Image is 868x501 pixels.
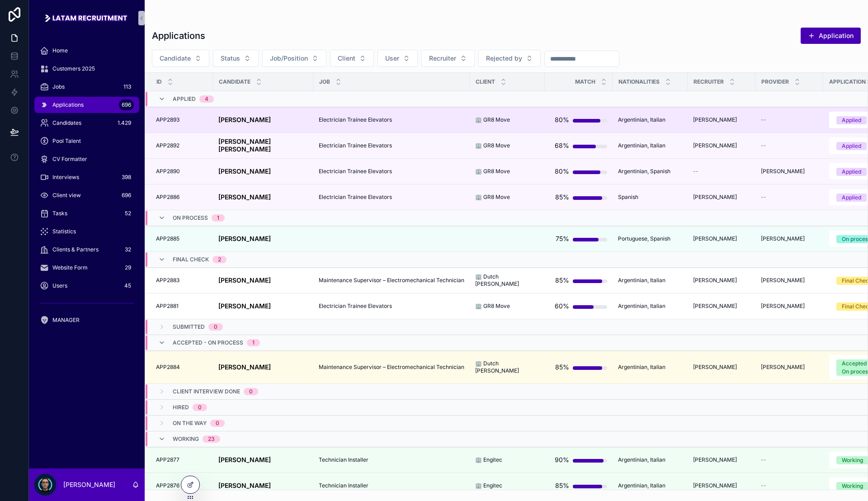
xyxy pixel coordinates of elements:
span: Recruiter [693,78,724,85]
div: 68% [555,137,569,155]
span: [PERSON_NAME] [693,364,737,371]
a: Customers 2025 [34,61,139,77]
span: Home [52,47,68,54]
span: 🏢 GR8 Move [475,194,510,201]
a: 68% [550,137,607,155]
a: APP2881 [156,302,208,310]
strong: [PERSON_NAME] [218,363,271,371]
a: Home [34,43,139,59]
a: -- [693,168,750,175]
span: [PERSON_NAME] [761,364,805,371]
a: [PERSON_NAME] [761,168,818,175]
strong: [PERSON_NAME] [218,456,271,463]
span: On the way [173,420,207,427]
strong: [PERSON_NAME] [PERSON_NAME] [218,137,273,153]
span: Clients & Partners [52,246,99,253]
span: Argentinian, Italian [618,142,665,149]
span: Maintenance Supervisor – Electromechanical Technician [319,364,464,371]
a: 75% [550,230,607,248]
a: 80% [550,111,607,129]
h1: Applications [152,29,205,42]
span: Rejected by [486,54,522,63]
span: APP2886 [156,194,179,201]
span: [PERSON_NAME] [761,277,805,284]
span: Applied [173,95,196,103]
span: Electrician Trainee Elevators [319,168,392,175]
span: Candidate [160,54,191,63]
span: Users [52,282,67,289]
a: APP2885 [156,235,208,242]
div: Applied [842,142,861,150]
div: 0 [214,323,217,331]
a: [PERSON_NAME] [693,302,750,310]
strong: [PERSON_NAME] [218,193,271,201]
div: 398 [119,172,134,183]
div: 1 [217,214,219,222]
a: [PERSON_NAME] [693,482,750,489]
a: APP2884 [156,364,208,371]
a: Technician Installer [319,456,464,463]
a: Applications696 [34,97,139,113]
span: [PERSON_NAME] [693,194,737,201]
span: APP2885 [156,235,179,242]
span: Applications [52,101,84,109]
div: Applied [842,168,861,176]
a: 🏢 Dutch [PERSON_NAME] [475,360,539,374]
span: Statistics [52,228,76,235]
span: Spanish [618,194,638,201]
span: 🏢 Engitec [475,482,502,489]
span: Argentinian, Italian [618,482,665,489]
div: Applied [842,194,861,202]
span: APP2884 [156,364,180,371]
a: -- [761,194,818,201]
span: Hired [173,404,189,411]
a: Electrician Trainee Elevators [319,168,464,175]
a: -- [761,456,818,463]
a: [PERSON_NAME] [218,456,308,464]
a: Technician Installer [319,482,464,489]
a: 🏢 GR8 Move [475,116,539,123]
a: Application [801,28,861,44]
a: Argentinian, Italian [618,482,682,489]
a: APP2876 [156,482,208,489]
div: scrollable content [29,36,145,340]
div: Applied [842,116,861,124]
span: Working [173,435,199,443]
a: Candidates1.429 [34,115,139,131]
span: 🏢 GR8 Move [475,142,510,149]
span: APP2883 [156,277,179,284]
a: Clients & Partners32 [34,241,139,258]
a: Argentinian, Italian [618,364,682,371]
a: 🏢 Dutch [PERSON_NAME] [475,273,539,288]
span: Tasks [52,210,67,217]
a: 🏢 Engitec [475,482,539,489]
a: 85% [550,358,607,376]
a: Argentinian, Italian [618,302,682,310]
a: Argentinian, Spanish [618,168,682,175]
a: 60% [550,297,607,315]
button: Select Button [262,50,326,67]
button: Select Button [421,50,475,67]
div: 90% [555,451,569,469]
div: 29 [122,262,134,273]
span: Technician Installer [319,482,368,489]
span: Client [338,54,355,63]
a: [PERSON_NAME] [693,456,750,463]
a: 🏢 GR8 Move [475,194,539,201]
p: [PERSON_NAME] [63,480,115,489]
span: Provider [761,78,789,85]
a: [PERSON_NAME] [218,277,308,284]
a: APP2883 [156,277,208,284]
span: Argentinian, Spanish [618,168,670,175]
a: Spanish [618,194,682,201]
a: [PERSON_NAME] [218,168,308,175]
a: [PERSON_NAME] [693,194,750,201]
a: Electrician Trainee Elevators [319,302,464,310]
span: [PERSON_NAME] [693,482,737,489]
a: 🏢 GR8 Move [475,142,539,149]
span: [PERSON_NAME] [761,168,805,175]
span: APP2893 [156,116,179,123]
a: Portuguese, Spanish [618,235,682,242]
div: 696 [119,190,134,201]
